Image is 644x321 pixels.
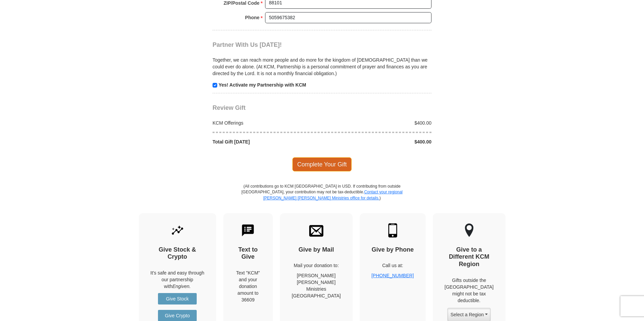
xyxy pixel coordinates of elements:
a: Give Stock [158,293,197,304]
img: other-region [464,223,474,237]
img: text-to-give.svg [241,223,255,237]
h4: Give to a Different KCM Region [445,246,494,268]
p: Mail your donation to: [292,262,341,269]
div: Text "KCM" and your donation amount to 36609 [235,269,261,303]
h4: Text to Give [235,246,261,261]
p: (All contributions go to KCM [GEOGRAPHIC_DATA] in USD. If contributing from outside [GEOGRAPHIC_D... [241,184,403,213]
p: It's safe and easy through our partnership with [151,269,204,290]
h4: Give by Mail [292,246,341,254]
img: give-by-stock.svg [170,223,185,237]
div: $400.00 [322,138,435,145]
strong: Phone [245,13,260,22]
i: Engiven. [172,284,191,289]
img: mobile.svg [386,223,400,237]
strong: Yes! Activate my Partnership with KCM [219,82,306,88]
div: KCM Offerings [209,120,322,126]
h4: Give Stock & Crypto [151,246,204,261]
span: Review Gift [213,104,246,111]
span: Complete Your Gift [292,157,352,171]
p: Gifts outside the [GEOGRAPHIC_DATA] might not be tax deductible. [445,277,494,304]
p: Together, we can reach more people and do more for the kingdom of [DEMOGRAPHIC_DATA] than we coul... [213,57,431,77]
div: Total Gift [DATE] [209,138,322,145]
p: Call us at: [372,262,414,269]
h4: Give by Phone [372,246,414,254]
span: Partner With Us [DATE]! [213,41,282,48]
a: [PHONE_NUMBER] [372,273,414,278]
img: envelope.svg [309,223,323,237]
a: Contact your regional [PERSON_NAME] [PERSON_NAME] Ministries office for details. [263,190,402,200]
div: $400.00 [322,120,435,126]
p: [PERSON_NAME] [PERSON_NAME] Ministries [GEOGRAPHIC_DATA] [292,272,341,299]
